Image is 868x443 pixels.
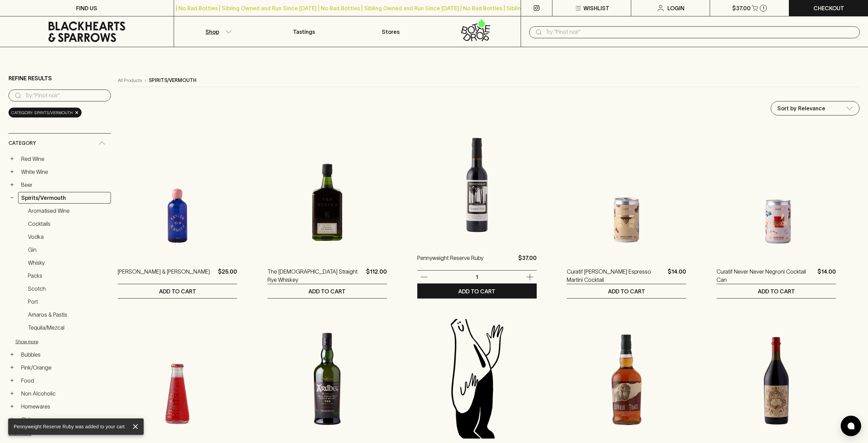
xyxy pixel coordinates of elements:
img: Curatif Never Never Negroni Cocktail Can [717,138,836,257]
a: Aromatised Wine [25,205,111,217]
button: Show more [15,335,105,349]
button: + [9,364,15,371]
div: Sort by Relevance [771,101,859,115]
a: Cocktails [25,218,111,230]
button: Shop [174,16,261,47]
p: $37.00 [732,4,751,12]
p: ADD TO CART [308,287,346,295]
img: Taylor & Smith Gin [118,138,237,257]
img: Carpano Antica Formula Vermouth [717,319,836,439]
span: Category: spirits/vermouth [11,109,73,116]
a: White Wine [18,166,111,178]
p: 1 [763,6,764,10]
p: 1 [469,273,485,281]
p: $25.00 [218,267,237,284]
button: close [130,421,141,432]
p: ADD TO CART [608,287,645,295]
p: Shop [205,28,219,36]
img: Campari + Soda [118,319,237,439]
button: + [9,168,15,175]
button: + [9,416,15,423]
a: Packs [25,270,111,281]
p: $14.00 [668,267,686,284]
a: Vodka [25,231,111,243]
a: Food [18,375,111,386]
p: Login [667,4,684,12]
a: Homewares [18,401,111,412]
a: Cider [18,414,111,425]
p: FIND US [76,4,97,12]
a: Pink/Orange [18,362,111,373]
div: Category [9,134,111,153]
button: + [9,377,15,384]
button: + [9,155,15,162]
a: The [DEMOGRAPHIC_DATA] Straight Rye Whiskey [267,267,363,284]
a: Pennyweight Reserve Ruby [417,254,483,270]
button: + [9,181,15,188]
a: Curatif Never Never Negroni Cocktail Can [717,267,815,284]
a: Whisky [25,257,111,268]
a: [PERSON_NAME] & [PERSON_NAME] [118,267,210,284]
button: − [9,194,15,201]
p: › [145,77,146,84]
img: Pennyweight Reserve Ruby [417,124,537,244]
a: Scotch [25,283,111,294]
input: Try "Pinot noir" [546,27,854,38]
p: spirits/vermouth [149,77,197,84]
p: Wishlist [583,4,609,12]
p: ADD TO CART [758,287,795,295]
p: $112.00 [366,267,387,284]
span: Category [9,139,36,148]
a: Port [25,296,111,307]
button: ADD TO CART [417,284,537,298]
p: Refine Results [9,74,52,82]
p: ADD TO CART [159,287,196,295]
img: The Gospel Straight Rye Whiskey [267,138,387,257]
img: Blackhearts & Sparrows Man [417,319,537,439]
a: Red Wine [18,153,111,165]
img: Ardbeg 10YO Islay Single Malt Scotch Whisky [267,319,387,439]
a: Non Alcoholic [18,388,111,399]
div: Pennyweight Reserve Ruby was added to your cart [14,420,125,433]
img: bubble-icon [848,423,854,429]
p: Sort by Relevance [777,104,825,112]
p: Checkout [813,4,844,12]
p: $14.00 [818,267,836,284]
p: Tastings [293,28,315,36]
a: Gin [25,244,111,255]
a: Amaros & Pastis [25,309,111,320]
a: Bubbles [18,349,111,360]
button: + [9,403,15,410]
a: Curatif [PERSON_NAME] Espresso Martini Cocktail [567,267,665,284]
a: Spirits/Vermouth [18,192,111,204]
button: ADD TO CART [267,284,387,298]
button: + [9,351,15,358]
button: + [9,390,15,397]
p: ADD TO CART [458,287,495,295]
button: ADD TO CART [717,284,836,298]
span: × [75,109,79,116]
img: Curatif Archie Rose Espresso Martini Cocktail [567,138,686,257]
button: ADD TO CART [567,284,686,298]
p: Stores [382,28,400,36]
a: All Products [118,77,142,84]
input: Try “Pinot noir” [25,90,105,101]
button: ADD TO CART [118,284,237,298]
a: Beer [18,179,111,191]
img: Buffalo Trace Kentucky Straight Bourbon Whiskey [567,319,686,439]
a: Tastings [261,16,347,47]
p: $37.00 [518,254,537,270]
a: Stores [347,16,434,47]
a: Tequila/Mezcal [25,322,111,333]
